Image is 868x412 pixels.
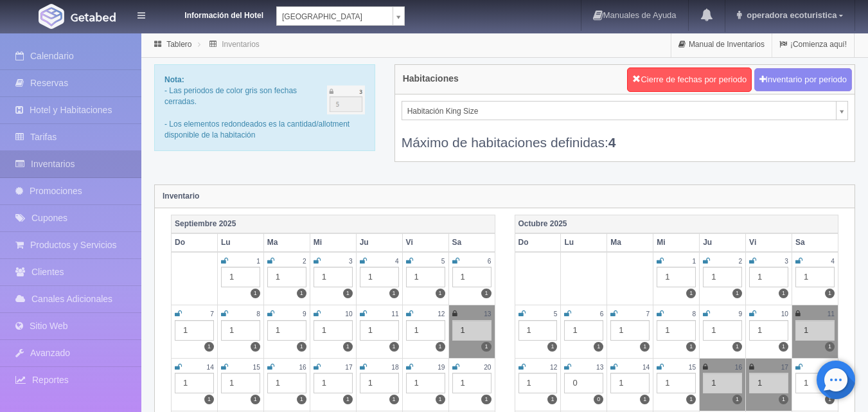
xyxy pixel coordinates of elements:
[172,233,218,252] th: Do
[732,395,742,404] label: 1
[343,342,353,352] label: 1
[360,373,399,393] div: 1
[781,310,788,318] small: 10
[703,267,742,287] div: 1
[686,342,696,352] label: 1
[71,12,116,22] img: Getabed
[561,233,607,252] th: Lu
[161,6,263,21] dt: Información del Hotel
[515,233,561,252] th: Do
[406,373,445,393] div: 1
[610,320,650,341] div: 1
[310,233,356,252] th: Mi
[735,364,742,371] small: 16
[436,395,445,404] label: 1
[303,258,306,265] small: 2
[689,364,696,371] small: 15
[646,310,650,318] small: 7
[488,258,492,265] small: 6
[608,135,616,150] b: 4
[779,342,788,352] label: 1
[251,289,260,298] label: 1
[795,320,835,341] div: 1
[349,258,353,265] small: 3
[779,289,788,298] label: 1
[754,68,852,92] button: Inventario por periodo
[39,4,64,29] img: Getabed
[395,258,399,265] small: 4
[484,364,491,371] small: 20
[314,373,353,393] div: 1
[703,320,742,341] div: 1
[452,320,492,341] div: 1
[452,267,492,287] div: 1
[389,395,399,404] label: 1
[779,395,788,404] label: 1
[389,342,399,352] label: 1
[657,373,696,393] div: 1
[515,215,838,233] th: Octubre 2025
[267,373,306,393] div: 1
[402,120,848,152] div: Máximo de habitaciones definidas:
[343,289,353,298] label: 1
[693,258,696,265] small: 1
[452,373,492,393] div: 1
[607,233,653,252] th: Ma
[657,267,696,287] div: 1
[828,310,835,318] small: 11
[825,395,835,404] label: 1
[642,364,650,371] small: 14
[671,32,772,57] a: Manual de Inventarios
[795,373,835,393] div: 1
[547,342,557,352] label: 1
[175,320,214,341] div: 1
[518,373,558,393] div: 1
[221,320,260,341] div: 1
[204,395,214,404] label: 1
[204,342,214,352] label: 1
[403,74,459,84] h4: Habitaciones
[743,10,837,20] span: operadora ecoturistica
[299,364,306,371] small: 16
[360,320,399,341] div: 1
[436,289,445,298] label: 1
[267,320,306,341] div: 1
[438,364,445,371] small: 19
[297,289,306,298] label: 1
[749,267,788,287] div: 1
[166,40,191,49] a: Tablero
[356,233,402,252] th: Ju
[693,310,696,318] small: 8
[653,233,700,252] th: Mi
[596,364,603,371] small: 13
[686,395,696,404] label: 1
[686,289,696,298] label: 1
[732,342,742,352] label: 1
[781,364,788,371] small: 17
[172,215,495,233] th: Septiembre 2025
[154,64,375,151] div: - Las periodos de color gris son fechas cerradas. - Los elementos redondeados es la cantidad/allo...
[792,233,838,252] th: Sa
[732,289,742,298] label: 1
[746,233,792,252] th: Vi
[251,395,260,404] label: 1
[406,320,445,341] div: 1
[825,342,835,352] label: 1
[550,364,557,371] small: 12
[600,310,604,318] small: 6
[345,310,352,318] small: 10
[825,289,835,298] label: 1
[657,320,696,341] div: 1
[554,310,558,318] small: 5
[640,342,650,352] label: 1
[267,267,306,287] div: 1
[256,310,260,318] small: 8
[282,7,387,26] span: [GEOGRAPHIC_DATA]
[210,310,214,318] small: 7
[407,102,831,121] span: Habitación King Size
[436,342,445,352] label: 1
[484,310,491,318] small: 13
[594,395,603,404] label: 0
[297,342,306,352] label: 1
[402,101,848,120] a: Habitación King Size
